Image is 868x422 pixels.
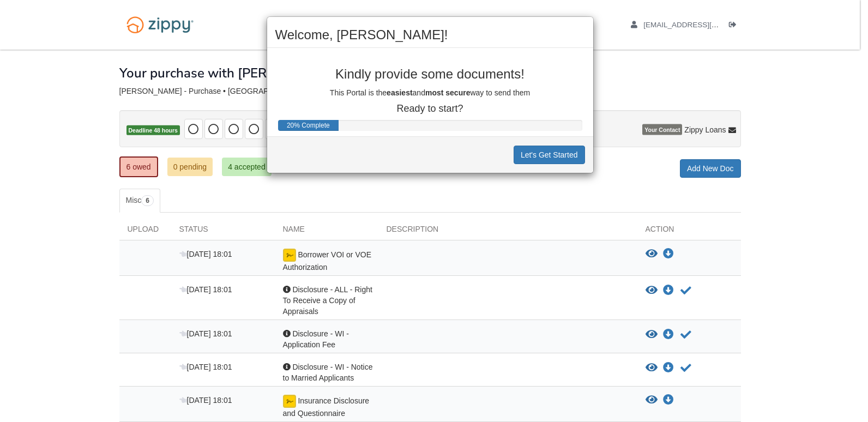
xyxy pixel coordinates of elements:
[514,146,585,164] button: Let's Get Started
[275,87,585,98] p: This Portal is the and way to send them
[275,67,585,81] p: Kindly provide some documents!
[275,28,585,42] h2: Welcome, [PERSON_NAME]!
[275,104,585,114] p: Ready to start?
[387,88,412,97] b: easiest
[425,88,470,97] b: most secure
[278,120,339,131] div: Progress Bar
